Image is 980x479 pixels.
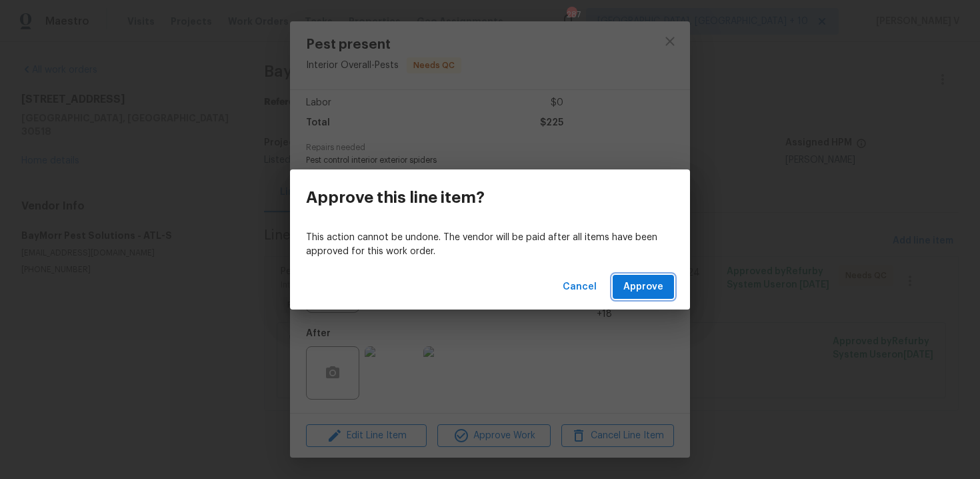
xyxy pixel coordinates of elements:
span: Cancel [563,279,597,296]
button: Cancel [557,275,602,300]
p: This action cannot be undone. The vendor will be paid after all items have been approved for this... [306,231,674,259]
span: Approve [623,279,663,296]
h3: Approve this line item? [306,188,485,207]
button: Approve [613,275,674,300]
